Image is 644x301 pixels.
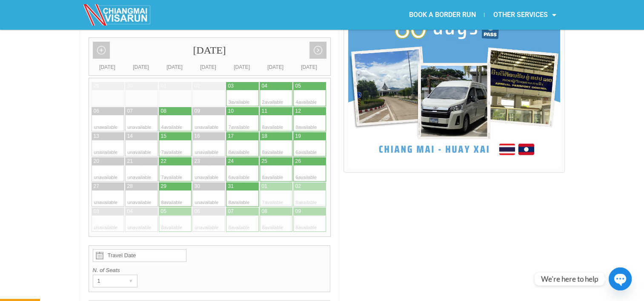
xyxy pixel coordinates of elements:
[295,108,301,115] div: 12
[195,208,200,215] div: 06
[161,82,166,90] div: 01
[89,38,330,63] div: [DATE]
[127,208,133,215] div: 04
[195,108,200,115] div: 09
[322,5,564,25] nav: Menu
[262,183,267,190] div: 01
[262,82,267,90] div: 04
[94,133,99,140] div: 13
[292,63,326,71] div: [DATE]
[127,82,133,90] div: 30
[262,133,267,140] div: 18
[93,266,326,275] label: N. of Seats
[158,63,192,71] div: [DATE]
[125,275,137,287] div: ▾
[94,158,99,165] div: 20
[91,63,124,71] div: [DATE]
[161,183,166,190] div: 29
[195,82,200,90] div: 02
[94,183,99,190] div: 27
[262,208,267,215] div: 08
[228,133,234,140] div: 17
[94,82,99,90] div: 29
[295,208,301,215] div: 09
[195,133,200,140] div: 16
[127,183,133,190] div: 28
[262,158,267,165] div: 25
[124,63,158,71] div: [DATE]
[295,158,301,165] div: 26
[127,108,133,115] div: 07
[192,63,225,71] div: [DATE]
[93,275,121,287] div: 1
[161,108,166,115] div: 08
[228,108,234,115] div: 10
[195,158,200,165] div: 23
[259,63,292,71] div: [DATE]
[484,5,564,25] a: OTHER SERVICES
[295,133,301,140] div: 19
[127,158,133,165] div: 21
[94,108,99,115] div: 06
[161,158,166,165] div: 22
[228,208,234,215] div: 07
[228,183,234,190] div: 31
[295,183,301,190] div: 02
[161,133,166,140] div: 15
[228,82,234,90] div: 03
[262,108,267,115] div: 11
[161,208,166,215] div: 05
[127,133,133,140] div: 14
[228,158,234,165] div: 24
[94,208,99,215] div: 03
[195,183,200,190] div: 30
[400,5,484,25] a: BOOK A BORDER RUN
[295,82,301,90] div: 05
[225,63,259,71] div: [DATE]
